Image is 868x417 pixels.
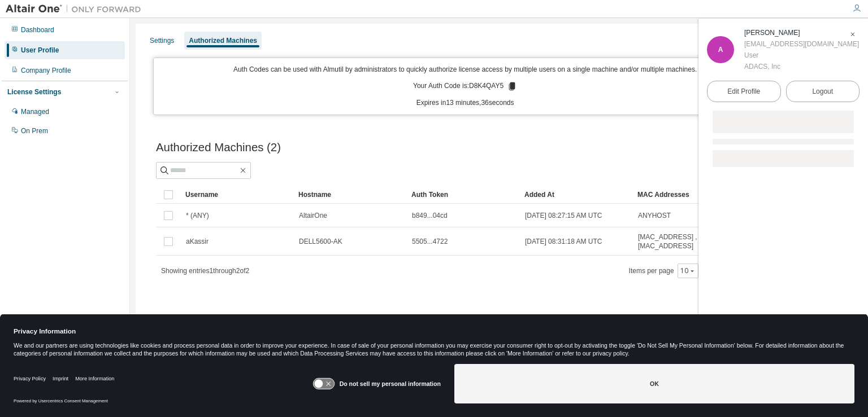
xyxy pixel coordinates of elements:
div: Auth Token [411,186,515,204]
div: ADACS, Inc [744,61,859,72]
span: DELL5600-AK [299,237,342,246]
span: AltairOne [299,211,327,220]
span: [MAC_ADDRESS] , [MAC_ADDRESS] [638,232,723,251]
div: User Profile [21,46,59,55]
div: MAC Addresses [637,186,723,204]
span: [DATE] 08:27:15 AM UTC [525,211,602,220]
img: Altair One [6,3,147,15]
div: On Prem [21,126,48,135]
div: User [744,50,859,61]
span: Showing entries 1 through 2 of 2 [161,267,249,275]
span: ANYHOST [638,211,671,220]
span: A [718,46,723,54]
div: Username [185,186,289,204]
div: License Settings [7,87,61,96]
div: Added At [524,186,628,204]
span: Authorized Machines (2) [156,141,281,154]
div: [EMAIL_ADDRESS][DOMAIN_NAME] [744,38,859,50]
span: Logout [812,86,833,97]
span: 5505...4722 [412,237,448,246]
div: Hostname [298,186,402,204]
div: Managed [21,107,49,116]
div: Authorized Machines [189,36,257,45]
button: 10 [680,266,696,275]
span: [DATE] 08:31:18 AM UTC [525,237,602,246]
p: Auth Codes can be used with Almutil by administrators to quickly authorize license access by mult... [160,65,770,74]
span: Items per page [629,264,698,278]
div: Dashboard [21,25,54,34]
span: * (ANY) [186,211,209,220]
button: Logout [786,81,860,102]
span: Edit Profile [727,87,760,96]
div: Company Profile [21,66,71,75]
a: Edit Profile [707,81,781,102]
div: Settings [150,36,174,45]
p: Your Auth Code is: D8K4QAY5 [413,81,517,91]
p: Expires in 13 minutes, 36 seconds [160,98,770,108]
span: b849...04cd [412,211,448,220]
span: aKassir [186,237,209,246]
div: Abdallah Kassir [744,27,859,38]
